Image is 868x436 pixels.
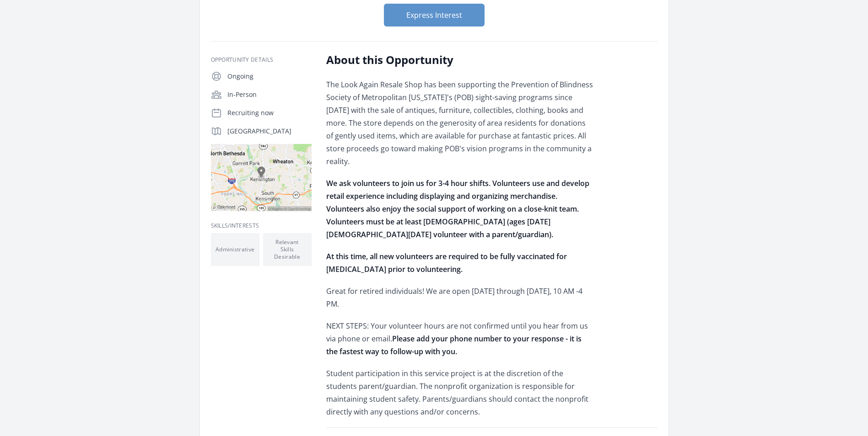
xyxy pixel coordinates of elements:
[211,144,312,211] img: Map
[326,251,567,274] strong: At this time, all new volunteers are required to be fully vaccinated for [MEDICAL_DATA] prior to ...
[326,178,589,239] strong: We ask volunteers to join us for 3-4 hour shifts. Volunteers use and develop retail experience in...
[326,367,594,418] p: Student participation in this service project is at the discretion of the students parent/guardia...
[227,127,312,136] p: [GEOGRAPHIC_DATA]
[326,78,594,168] p: The Look Again Resale Shop has been supporting the Prevention of Blindness Society of Metropolita...
[326,334,582,356] strong: Please add your phone number to your response - it is the fastest way to follow-up with you.
[227,108,312,117] p: Recruiting now
[227,72,312,81] p: Ongoing
[263,233,312,266] li: Relevant Skills Desirable
[326,319,594,358] p: NEXT STEPS: Your volunteer hours are not confirmed until you hear from us via phone or email.
[384,4,485,27] button: Express Interest
[211,56,312,64] h3: Opportunity Details
[326,53,594,67] h2: About this Opportunity
[326,285,594,310] p: Great for retired individuals! We are open [DATE] through [DATE], 10 AM -4 PM.
[211,222,312,229] h3: Skills/Interests
[211,233,259,266] li: Administrative
[227,90,312,99] p: In-Person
